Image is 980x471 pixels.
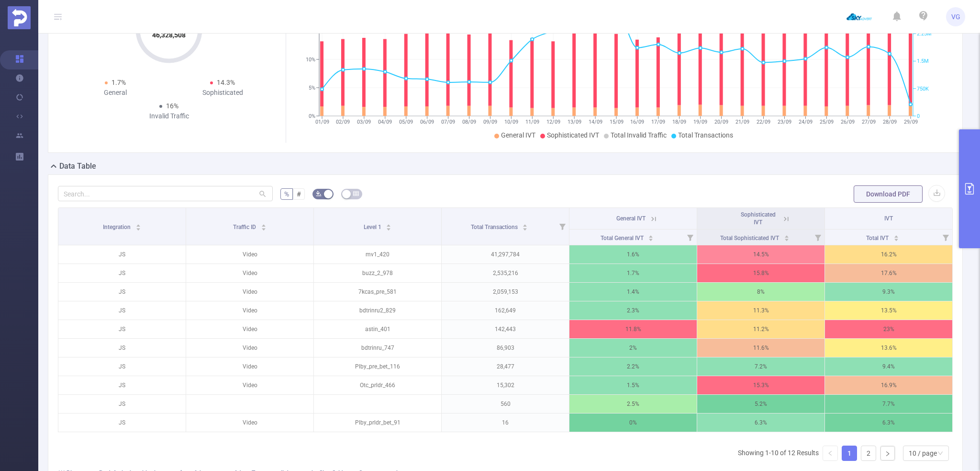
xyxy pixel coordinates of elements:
p: 17.6% [825,264,952,282]
i: icon: caret-down [893,237,899,240]
p: 142,443 [442,320,569,338]
span: % [284,190,289,198]
tspan: 10% [306,57,315,63]
span: Level 1 [364,224,383,230]
p: mv1_420 [314,245,441,264]
tspan: 24/09 [798,119,812,125]
i: icon: table [353,191,359,196]
span: General IVT [501,131,535,139]
tspan: 14/09 [588,119,602,125]
i: icon: caret-up [523,223,528,226]
p: 13.5% [825,301,952,320]
i: icon: caret-up [784,234,789,237]
p: JS [58,301,186,320]
i: icon: caret-down [784,237,789,240]
tspan: 13/09 [567,119,581,125]
span: 1.7% [111,79,126,86]
p: 2,059,153 [442,283,569,301]
p: 16.2% [825,245,952,264]
tspan: 18/09 [672,119,686,125]
p: Video [186,357,313,376]
i: icon: caret-down [648,237,654,240]
p: Video [186,376,313,394]
p: Video [186,245,313,264]
div: Invalid Traffic [115,111,223,121]
p: 86,903 [442,339,569,357]
p: 16 [442,414,569,432]
p: 15.3% [697,376,824,394]
tspan: 1.5M [917,58,929,65]
tspan: 26/09 [840,119,854,125]
img: Protected Media [8,6,31,29]
p: Plby_pre_bet_116 [314,357,441,376]
p: Video [186,414,313,432]
div: Sort [386,223,391,229]
p: JS [58,414,186,432]
p: 7.2% [697,357,824,376]
i: icon: down [937,450,943,457]
p: 1.4% [569,283,697,301]
input: Search... [58,186,273,201]
tspan: 750K [917,86,929,92]
span: 16% [166,102,178,110]
p: Otc_prldr_466 [314,376,441,394]
tspan: 05/09 [399,119,413,125]
li: 1 [842,446,857,461]
p: 5.2% [697,395,824,413]
tspan: 2.25M [917,31,932,37]
tspan: 29/09 [903,119,917,125]
i: icon: caret-down [135,227,141,230]
p: JS [58,245,186,264]
p: JS [58,264,186,282]
p: Video [186,301,313,320]
span: Total Invalid Traffic [611,131,667,139]
i: icon: bg-colors [316,191,322,196]
p: Video [186,264,313,282]
p: 28,477 [442,357,569,376]
div: General [62,88,169,98]
button: Download PDF [854,185,923,203]
p: 9.3% [825,283,952,301]
p: 2% [569,339,697,357]
p: JS [58,376,186,394]
p: Plby_prldr_bet_91 [314,414,441,432]
p: buzz_2_978 [314,264,441,282]
p: 11.2% [697,320,824,338]
i: icon: left [827,450,833,456]
p: 2.3% [569,301,697,320]
p: JS [58,339,186,357]
i: icon: caret-up [386,223,391,226]
p: 8% [697,283,824,301]
p: JS [58,395,186,413]
i: icon: caret-down [523,227,528,230]
tspan: 06/09 [420,119,434,125]
span: Total Sophisticated IVT [720,235,780,241]
p: 15,302 [442,376,569,394]
li: 2 [861,446,876,461]
tspan: 09/09 [483,119,497,125]
div: 10 / page [909,446,937,460]
p: 41,297,784 [442,245,569,264]
tspan: 07/09 [441,119,455,125]
tspan: 16/09 [630,119,644,125]
span: Total Transactions [471,224,519,230]
p: 9.4% [825,357,952,376]
span: 14.3% [217,79,235,86]
p: 162,649 [442,301,569,320]
tspan: 0 [917,113,920,119]
li: Previous Page [823,446,838,461]
i: Filter menu [811,230,824,245]
div: Sophisticated [169,88,276,98]
span: Traffic ID [233,224,257,230]
span: Total IVT [866,235,890,241]
li: Next Page [880,446,895,461]
tspan: 02/09 [336,119,350,125]
p: 560 [442,395,569,413]
p: 7.7% [825,395,952,413]
div: Sort [784,234,790,240]
tspan: 19/09 [693,119,707,125]
p: JS [58,283,186,301]
p: 16.9% [825,376,952,394]
p: 23% [825,320,952,338]
span: General IVT [616,215,646,222]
